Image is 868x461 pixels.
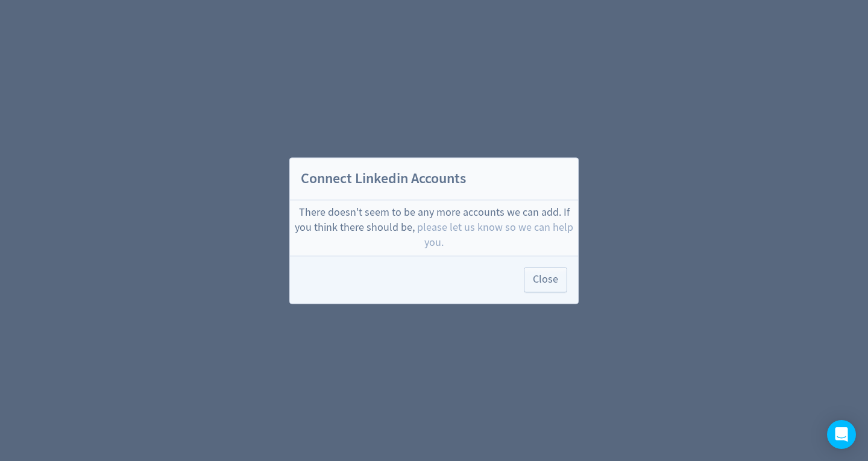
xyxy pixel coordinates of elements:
span: Close [533,274,558,285]
button: Close [524,267,567,292]
div: Open Intercom Messenger [827,420,856,449]
h2: Connect Linkedin Accounts [290,158,578,201]
span: please let us know so we can help you. [417,221,573,250]
div: There doesn't seem to be any more accounts we can add. If you think there should be, [295,205,573,251]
